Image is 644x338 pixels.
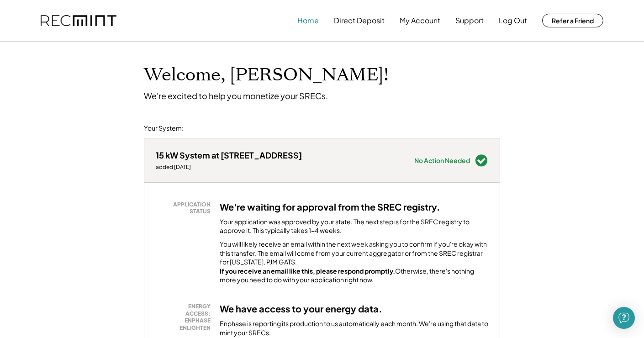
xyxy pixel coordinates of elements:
[156,150,302,160] div: 15 kW System at [STREET_ADDRESS]
[220,319,488,337] div: Enphase is reporting its production to us automatically each month. We're using that data to mint...
[414,157,470,164] div: No Action Needed
[613,307,635,329] div: Open Intercom Messenger
[144,90,328,101] div: We're excited to help you monetize your SRECs.
[220,267,395,275] strong: If you receive an email like this, please respond promptly.
[144,64,389,86] h1: Welcome, [PERSON_NAME]!
[41,15,116,26] img: recmint-logotype%403x.png
[160,201,211,215] div: APPLICATION STATUS
[160,303,211,331] div: ENERGY ACCESS: ENPHASE ENLIGHTEN
[220,303,382,315] h3: We have access to your energy data.
[455,11,484,30] button: Support
[220,240,488,285] div: You will likely receive an email within the next week asking you to confirm if you're okay with t...
[400,11,440,30] button: My Account
[144,124,184,133] div: Your System:
[220,217,488,235] div: Your application was approved by your state. The next step is for the SREC registry to approve it...
[220,201,440,213] h3: We're waiting for approval from the SREC registry.
[297,11,319,30] button: Home
[499,11,527,30] button: Log Out
[156,164,302,171] div: added [DATE]
[542,14,603,27] button: Refer a Friend
[334,11,385,30] button: Direct Deposit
